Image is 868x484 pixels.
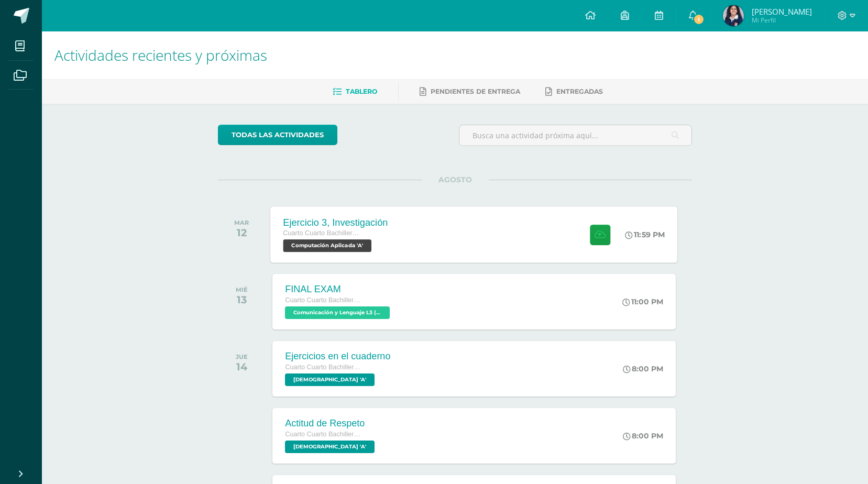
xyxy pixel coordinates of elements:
[285,296,364,304] span: Cuarto Cuarto Bachillerato en Ciencias y Letras con Orientación en Computación
[236,360,248,373] div: 14
[283,239,372,252] span: Computación Aplicada 'A'
[625,230,665,239] div: 11:59 PM
[285,364,364,371] span: Cuarto Cuarto Bachillerato en Ciencias y Letras con Orientación en Computación
[236,286,248,293] div: MIÉ
[236,353,248,360] div: JUE
[422,175,489,184] span: AGOSTO
[283,217,388,228] div: Ejercicio 3, Investigación
[285,441,375,453] span: Evangelización 'A'
[234,219,249,226] div: MAR
[693,14,705,25] span: 1
[234,226,249,239] div: 12
[285,418,377,429] div: Actitud de Respeto
[236,293,248,306] div: 13
[556,87,603,95] span: Entregadas
[752,6,812,17] span: [PERSON_NAME]
[54,45,267,65] span: Actividades recientes y próximas
[623,431,663,441] div: 8:00 PM
[545,83,603,100] a: Entregadas
[285,284,392,295] div: FINAL EXAM
[623,364,663,373] div: 8:00 PM
[218,125,337,145] a: todas las Actividades
[622,297,663,306] div: 11:00 PM
[285,373,375,386] span: Evangelización 'A'
[752,16,812,25] span: Mi Perfil
[283,229,363,237] span: Cuarto Cuarto Bachillerato en Ciencias y Letras con Orientación en Computación
[346,87,377,95] span: Tablero
[285,431,364,438] span: Cuarto Cuarto Bachillerato en Ciencias y Letras con Orientación en Computación
[285,306,390,319] span: Comunicación y Lenguaje L3 (Inglés Técnico) 4 'A'
[459,125,691,146] input: Busca una actividad próxima aquí...
[333,83,377,100] a: Tablero
[285,351,390,362] div: Ejercicios en el cuaderno
[420,83,520,100] a: Pendientes de entrega
[431,87,520,95] span: Pendientes de entrega
[723,5,744,26] img: bcdf3a09da90e537c75f1ccf4fe8fad0.png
